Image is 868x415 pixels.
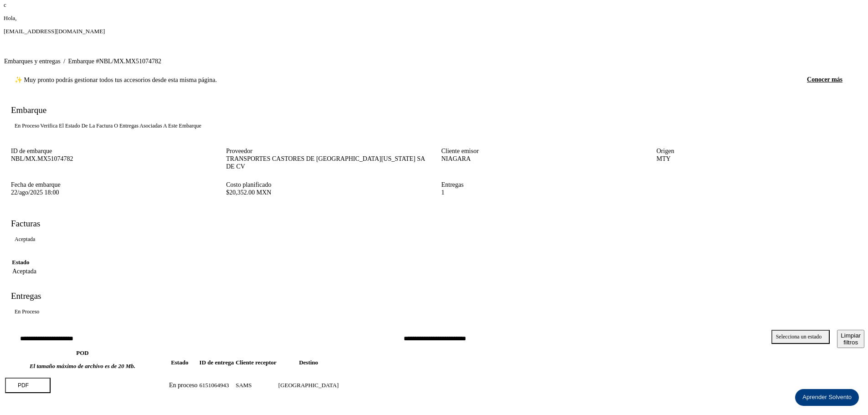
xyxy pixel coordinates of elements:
[236,359,277,366] span: Cliente receptor
[442,181,464,188] label: Entregas
[40,123,201,129] p: Verifica el estado de la factura o entregas asociadas a este embarque
[11,291,43,301] h4: Entregas
[442,189,642,197] p: 1
[11,219,40,229] h4: Facturas
[4,15,864,22] p: Hola,
[169,382,198,389] span: En proceso
[278,377,339,394] td: [GEOGRAPHIC_DATA]
[11,155,211,163] p: NBL/MX.MX51074782
[11,105,205,115] h4: Embarque
[837,330,864,348] button: Limpiar filtros
[5,349,160,370] span: POD
[51,378,67,393] div: Reemplazar POD
[442,155,642,163] p: NIAGARA
[4,58,864,65] nav: breadcrumb
[800,72,850,87] a: Conocer más
[802,393,852,402] p: Aprender Solvento
[15,308,39,315] p: En proceso
[299,359,318,366] span: Destino
[226,148,252,154] label: Proveedor
[226,181,271,188] label: Costo planificado
[4,28,864,35] p: cuentasespeciales8_met@castores.com.mx
[18,382,29,389] p: PDF
[11,189,211,197] p: 22/ago/2025 18:00
[795,389,859,406] div: Aprender Solvento
[5,363,160,370] p: El tamaño máximo de archivo es de 20 Mb.
[226,155,426,171] p: TRANSPORTES CASTORES DE [GEOGRAPHIC_DATA][US_STATE] SA DE CV
[841,332,861,346] span: Limpiar filtros
[657,155,857,163] p: MTY
[68,58,162,65] span: Embarque #NBL/MX.MX51074782
[15,76,217,84] span: ✨ Muy pronto podrás gestionar todos tus accesorios desde esta misma página.
[15,236,35,243] p: Aceptada
[171,359,188,366] span: Estado
[235,377,277,394] td: SAMS
[226,189,426,197] p: $20,352.00 MXN
[12,268,36,275] span: Aceptada
[4,58,61,65] a: Embarques y entregas
[771,330,830,344] button: Selecciona un estado
[11,148,52,154] label: ID de embarque
[5,378,51,393] button: PDF
[4,1,6,8] span: c
[12,259,29,266] span: Estado
[200,382,234,389] div: 6151064943
[15,123,39,129] p: En proceso
[200,359,234,366] span: ID de entrega
[657,148,674,154] label: Origen
[442,148,479,154] label: Cliente emisor
[11,181,61,188] label: Fecha de embarque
